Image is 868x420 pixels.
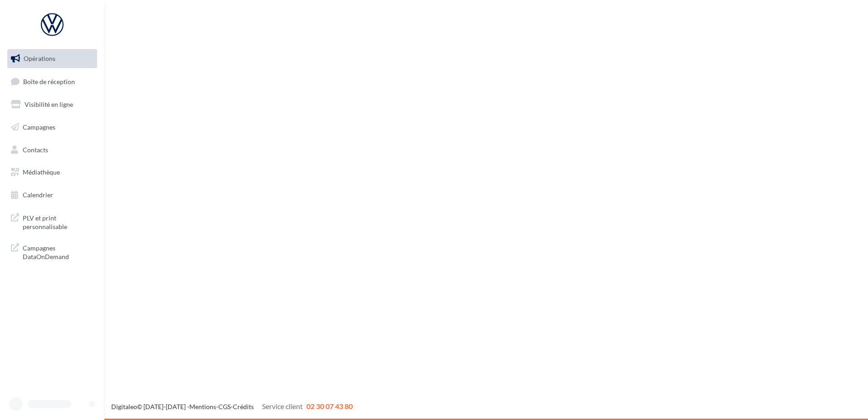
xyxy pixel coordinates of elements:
a: Boîte de réception [5,72,99,91]
span: Calendrier [23,191,53,199]
a: Crédits [233,403,254,410]
a: Contacts [5,140,99,160]
span: Médiathèque [23,168,60,176]
a: Médiathèque [5,163,99,182]
span: Visibilité en ligne [25,100,73,108]
a: Campagnes [5,118,99,137]
span: PLV et print personnalisable [23,212,94,231]
span: Campagnes DataOnDemand [23,242,94,261]
a: Campagnes DataOnDemand [5,238,99,265]
span: 02 30 07 43 80 [306,402,353,410]
a: Calendrier [5,185,99,205]
span: Service client [262,402,303,410]
a: Mentions [189,403,216,410]
span: Opérations [24,55,55,62]
span: © [DATE]-[DATE] - - - [111,403,353,410]
a: Visibilité en ligne [5,95,99,114]
a: Digitaleo [111,403,137,410]
span: Boîte de réception [23,77,75,85]
a: PLV et print personnalisable [5,208,99,235]
a: Opérations [5,49,99,68]
a: CGS [218,403,231,410]
span: Contacts [23,145,48,153]
span: Campagnes [23,123,55,131]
